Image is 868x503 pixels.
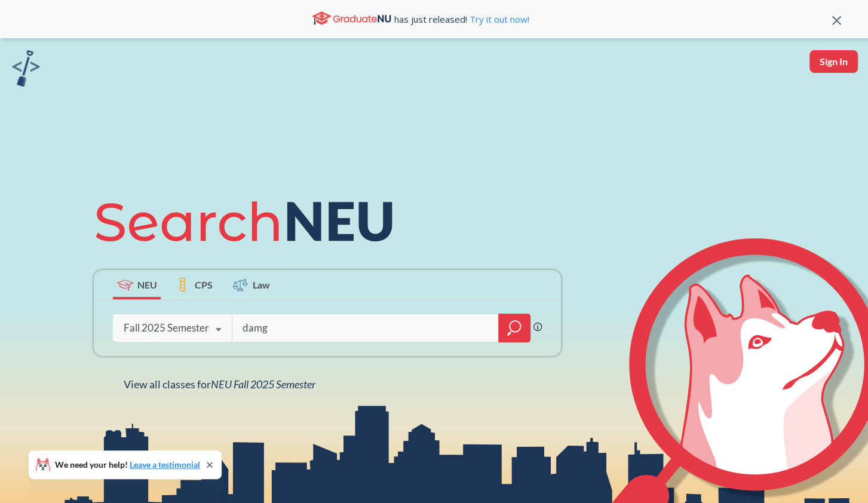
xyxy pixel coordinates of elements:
[467,13,529,25] a: Try it out now!
[12,50,40,90] a: sandbox logo
[12,50,40,87] img: sandbox logo
[498,314,530,342] div: magnifying glass
[253,278,270,292] span: Law
[55,461,200,469] span: We need your help!
[507,320,522,336] svg: magnifying glass
[394,13,529,26] span: has just released!
[195,278,213,292] span: CPS
[124,321,209,335] div: Fall 2025 Semester
[124,378,315,391] span: View all classes for
[211,378,315,391] span: NEU Fall 2025 Semester
[241,315,490,341] input: Class, professor, course number, "phrase"
[137,278,157,292] span: NEU
[130,459,200,470] a: Leave a testimonial
[809,50,858,73] button: Sign In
